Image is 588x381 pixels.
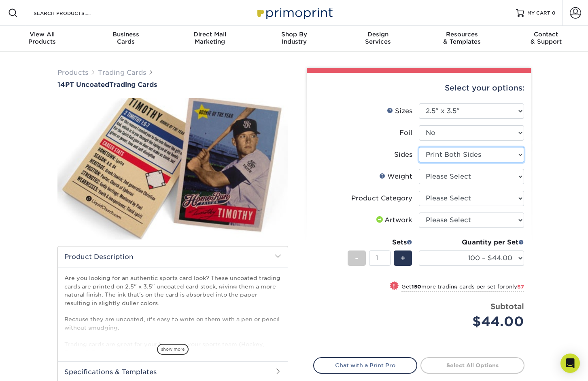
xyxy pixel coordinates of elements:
[394,150,412,160] div: Sides
[412,284,421,290] strong: 150
[336,31,420,45] div: Services
[387,106,412,116] div: Sizes
[420,357,524,373] a: Select All Options
[419,238,524,247] div: Quantity per Set
[254,4,335,21] img: Primoprint
[336,26,420,52] a: DesignServices
[33,8,112,18] input: SEARCH PRODUCTS.....
[420,26,504,52] a: Resources& Templates
[504,31,588,45] div: & Support
[168,26,252,52] a: Direct MailMarketing
[527,10,550,17] span: MY CART
[379,172,412,181] div: Weight
[393,282,395,290] span: !
[425,312,524,331] div: $44.00
[401,284,524,292] small: Get more trading cards per set for
[57,69,88,76] a: Products
[375,215,412,225] div: Artwork
[84,31,168,38] span: Business
[420,31,504,45] div: & Templates
[84,31,168,45] div: Cards
[399,128,412,138] div: Foil
[517,284,524,290] span: $7
[168,31,252,38] span: Direct Mail
[64,274,281,364] p: Are you looking for an authentic sports card look? These uncoated trading cards are printed on 2....
[168,31,252,45] div: Marketing
[420,31,504,38] span: Resources
[313,73,524,103] div: Select your options:
[252,31,336,38] span: Shop By
[400,252,405,264] span: +
[252,26,336,52] a: Shop ByIndustry
[504,31,588,38] span: Contact
[58,246,288,267] h2: Product Description
[348,238,412,247] div: Sets
[57,81,109,88] span: 14PT Uncoated
[98,69,146,76] a: Trading Cards
[560,354,580,373] div: Open Intercom Messenger
[552,10,556,16] span: 0
[84,26,168,52] a: BusinessCards
[313,357,417,373] a: Chat with a Print Pro
[351,194,412,203] div: Product Category
[157,344,189,355] span: show more
[504,26,588,52] a: Contact& Support
[57,81,288,88] a: 14PT UncoatedTrading Cards
[490,302,524,311] strong: Subtotal
[57,81,288,88] h1: Trading Cards
[57,89,288,248] img: 14PT Uncoated 01
[355,252,359,264] span: -
[252,31,336,45] div: Industry
[336,31,420,38] span: Design
[505,284,524,290] span: only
